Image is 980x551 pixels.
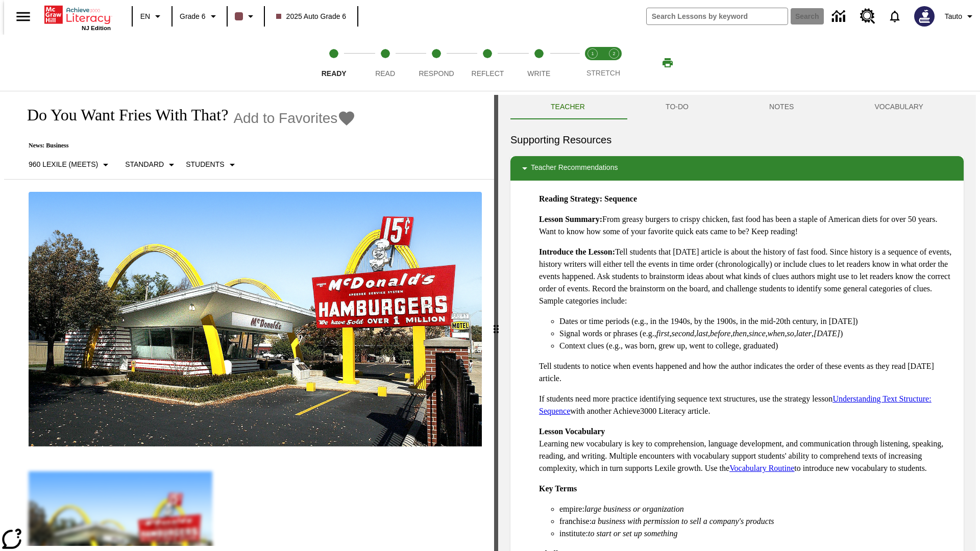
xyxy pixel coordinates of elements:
button: Write step 5 of 5 [509,35,569,91]
p: 960 Lexile (Meets) [29,159,98,170]
button: Open side menu [8,2,38,32]
button: Teacher [510,95,625,119]
div: reading [4,95,494,546]
button: Language: EN, Select a language [136,7,168,26]
text: 1 [591,51,594,56]
button: TO-DO [625,95,729,119]
a: Vocabulary Routine [729,464,794,472]
button: Scaffolds, Standard [121,156,182,174]
p: Tell students to notice when events happened and how the author indicates the order of these even... [539,360,955,385]
p: If students need more practice identifying sequence text structures, use the strategy lesson with... [539,393,955,417]
span: Write [527,69,550,78]
li: institute: [559,528,955,540]
button: NOTES [729,95,834,119]
span: Ready [322,69,347,78]
button: Select Lexile, 960 Lexile (Meets) [24,156,116,174]
button: Ready step 1 of 5 [304,35,363,91]
div: Instructional Panel Tabs [510,95,964,119]
div: Home [44,4,111,31]
span: Tauto [945,11,962,22]
img: Avatar [914,6,935,27]
button: Stretch Read step 1 of 2 [578,35,607,91]
text: 2 [612,51,615,56]
button: Reflect step 4 of 5 [458,35,517,91]
a: Data Center [826,3,854,31]
span: Respond [419,69,454,78]
li: Dates or time periods (e.g., in the 1940s, by the 1900s, in the mid-20th century, in [DATE]) [559,315,955,328]
p: News: Business [16,142,356,149]
em: last [696,329,708,338]
button: Print [651,54,684,72]
em: so [787,329,794,338]
button: VOCABULARY [834,95,964,119]
p: Learning new vocabulary is key to comprehension, language development, and communication through ... [539,425,955,474]
button: Respond step 3 of 5 [407,35,466,91]
strong: Lesson Summary: [539,215,602,223]
div: Teacher Recommendations [510,156,964,181]
p: From greasy burgers to crispy chicken, fast food has been a staple of American diets for over 50 ... [539,213,955,238]
em: before [710,329,730,338]
div: Press Enter or Spacebar and then press right and left arrow keys to move the slider [494,95,498,551]
a: Resource Center, Will open in new tab [854,3,881,30]
button: Profile/Settings [941,7,980,26]
span: STRETCH [586,69,620,77]
div: activity [498,95,976,551]
button: Stretch Respond step 2 of 2 [599,35,629,91]
input: search field [647,8,788,24]
a: Notifications [881,3,908,30]
li: franchise: [559,515,955,528]
em: then [732,329,747,338]
button: Class color is dark brown. Change class color [231,7,261,26]
em: a business with permission to sell a company's products [592,517,774,525]
button: Add to Favorites - Do You Want Fries With That? [233,109,356,127]
img: One of the first McDonald's stores, with the iconic red sign and golden arches. [29,192,482,447]
h1: Do You Want Fries With That? [16,106,228,124]
button: Select Student [182,156,242,174]
span: EN [140,11,150,22]
span: Reflect [472,69,504,78]
em: to start or set up something [588,529,678,538]
p: Tell students that [DATE] article is about the history of fast food. Since history is a sequence ... [539,246,955,307]
span: Read [375,69,395,78]
p: Students [186,159,224,170]
span: Add to Favorites [233,110,337,127]
li: Context clues (e.g., was born, grew up, went to college, graduated) [559,340,955,352]
em: first [656,329,670,338]
em: when [768,329,785,338]
span: 2025 Auto Grade 6 [276,11,347,22]
button: Grade: Grade 6, Select a grade [176,7,224,26]
span: NJ Edition [82,25,111,31]
p: Teacher Recommendations [531,162,618,174]
strong: Sequence [604,194,637,203]
a: Understanding Text Structure: Sequence [539,394,932,415]
p: Standard [125,159,164,170]
em: [DATE] [814,329,840,338]
strong: Introduce the Lesson: [539,247,615,256]
strong: Key Terms [539,484,577,493]
h6: Supporting Resources [510,132,964,148]
button: Select a new avatar [908,3,941,30]
li: Signal words or phrases (e.g., , , , , , , , , , ) [559,328,955,340]
strong: Lesson Vocabulary [539,427,605,436]
em: large business or organization [584,505,684,513]
em: since [749,329,766,338]
button: Read step 2 of 5 [355,35,414,91]
strong: Reading Strategy: [539,194,602,203]
span: Grade 6 [180,11,206,22]
em: later [796,329,812,338]
em: second [672,329,694,338]
li: empire: [559,503,955,515]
